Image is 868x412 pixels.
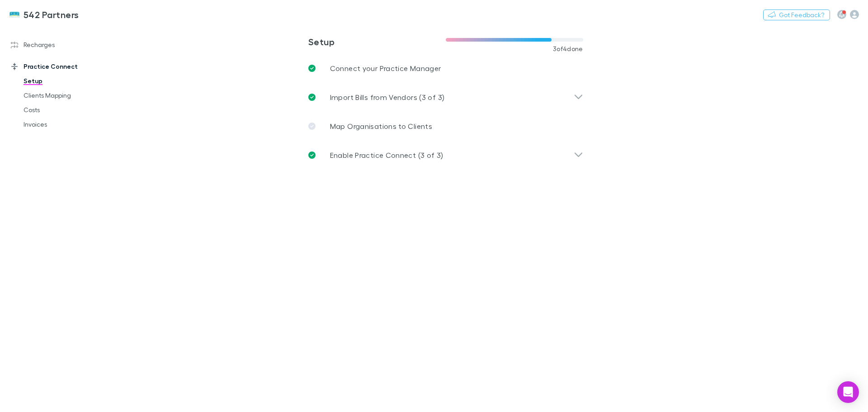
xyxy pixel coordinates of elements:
[301,54,590,83] a: Connect your Practice Manager
[2,59,122,74] a: Practice Connect
[330,63,441,74] p: Connect your Practice Manager
[14,117,122,132] a: Invoices
[9,9,20,20] img: 542 Partners's Logo
[308,36,446,47] h3: Setup
[2,38,122,52] a: Recharges
[301,112,590,141] a: Map Organisations to Clients
[553,45,583,52] span: 3 of 4 done
[301,141,590,170] div: Enable Practice Connect (3 of 3)
[763,9,830,20] button: Got Feedback?
[14,74,122,88] a: Setup
[330,92,445,103] p: Import Bills from Vendors (3 of 3)
[330,121,432,132] p: Map Organisations to Clients
[14,88,122,103] a: Clients Mapping
[14,103,122,117] a: Costs
[24,9,79,20] h3: 542 Partners
[837,381,859,403] div: Open Intercom Messenger
[4,4,85,25] a: 542 Partners
[330,150,443,161] p: Enable Practice Connect (3 of 3)
[301,83,590,112] div: Import Bills from Vendors (3 of 3)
